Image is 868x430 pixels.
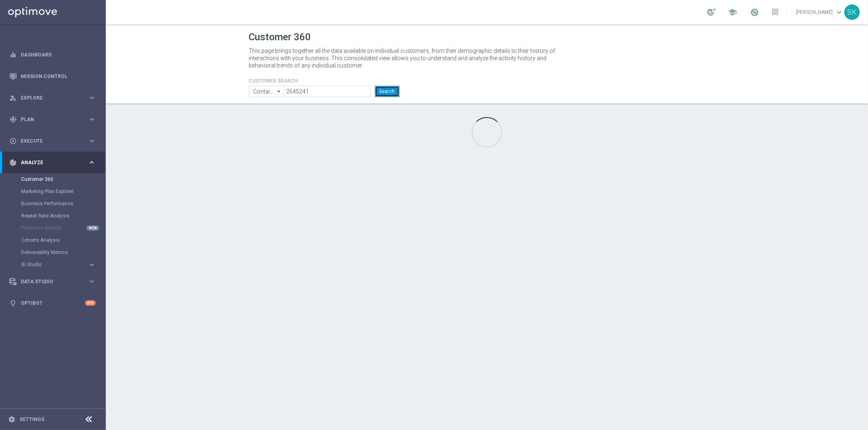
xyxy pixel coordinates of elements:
[21,188,85,195] a: Marketing Plan Explorer
[9,292,96,314] div: Optibot
[21,139,88,143] span: Execute
[9,51,17,59] i: equalizer
[22,262,88,267] div: BI Studio
[9,138,96,144] button: play_circle_outline Execute keyboard_arrow_right
[9,300,96,306] button: lightbulb Optibot +10
[9,116,88,123] div: Plan
[20,417,44,422] a: Settings
[9,300,17,307] i: lightbulb
[9,159,96,166] button: track_changes Analyze keyboard_arrow_right
[21,176,85,182] a: Customer 360
[88,278,96,285] i: keyboard_arrow_right
[9,52,96,58] button: equalizer Dashboard
[21,160,88,165] span: Analyze
[9,159,17,166] i: track_changes
[21,44,96,65] a: Dashboard
[21,246,105,258] div: Deliverability Metrics
[249,78,400,84] h4: CUSTOMER SEARCH
[21,249,85,256] a: Deliverability Metrics
[9,137,17,145] i: play_circle_outline
[21,279,88,284] span: Data Studio
[21,234,105,246] div: Cohorts Analysis
[9,94,17,102] i: person_search
[795,6,844,18] a: [PERSON_NAME]keyboard_arrow_down
[85,300,96,306] div: +10
[9,44,96,65] div: Dashboard
[375,86,400,97] button: Search
[9,278,96,285] button: Data Studio keyboard_arrow_right
[9,137,88,145] div: Execute
[249,47,562,69] p: This page brings together all the data available on individual customers, from their demographic ...
[9,65,96,87] div: Mission Control
[21,261,96,268] button: BI Studio keyboard_arrow_right
[21,237,85,243] a: Cohorts Analysis
[88,261,96,269] i: keyboard_arrow_right
[249,31,725,43] h1: Customer 360
[284,86,370,97] input: Enter CID, Email, name or phone
[9,278,88,285] div: Data Studio
[21,198,105,210] div: Business Performance
[88,159,96,166] i: keyboard_arrow_right
[88,137,96,145] i: keyboard_arrow_right
[88,94,96,102] i: keyboard_arrow_right
[21,258,105,271] div: BI Studio
[275,86,283,97] i: arrow_drop_down
[21,213,85,219] a: Repeat Rate Analysis
[21,222,105,234] div: Predictive Models
[9,94,88,102] div: Explore
[21,96,88,100] span: Explore
[9,116,17,123] i: gps_fixed
[9,95,96,101] button: person_search Explore keyboard_arrow_right
[21,65,96,87] a: Mission Control
[21,210,105,222] div: Repeat Rate Analysis
[844,4,860,20] div: SK
[9,116,96,123] button: gps_fixed Plan keyboard_arrow_right
[21,173,105,185] div: Customer 360
[22,262,80,267] span: BI Studio
[88,115,96,123] i: keyboard_arrow_right
[249,86,284,97] input: Contains
[835,8,844,17] span: keyboard_arrow_down
[86,226,99,231] div: NEW
[21,185,105,198] div: Marketing Plan Explorer
[9,159,88,166] div: Analyze
[9,73,96,80] button: Mission Control
[21,292,85,314] a: Optibot
[8,416,15,423] i: settings
[21,117,88,122] span: Plan
[728,8,737,17] span: school
[21,200,85,207] a: Business Performance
